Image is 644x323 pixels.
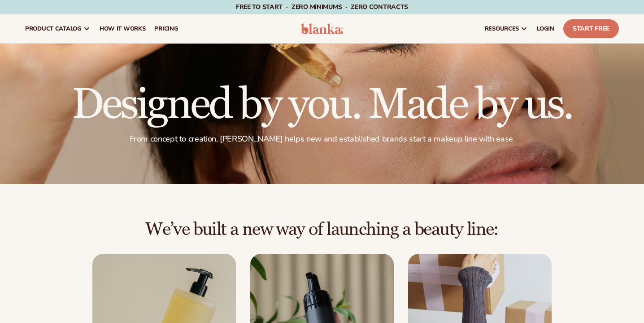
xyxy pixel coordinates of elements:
a: product catalog [21,14,95,43]
p: From concept to creation, [PERSON_NAME] helps new and established brands start a makeup line with... [25,134,619,144]
span: Free to start · ZERO minimums · ZERO contracts [236,3,408,11]
a: LOGIN [532,14,559,43]
a: resources [480,14,532,43]
span: resources [485,25,519,32]
img: logo [301,23,343,34]
a: How It Works [95,14,150,43]
span: LOGIN [537,25,554,32]
a: pricing [150,14,183,43]
span: product catalog [25,25,82,32]
span: How It Works [100,25,146,32]
h1: Designed by you. Made by us. [25,84,619,127]
a: Start Free [563,19,619,38]
h2: We’ve built a new way of launching a beauty line: [25,220,619,239]
span: pricing [154,25,178,32]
